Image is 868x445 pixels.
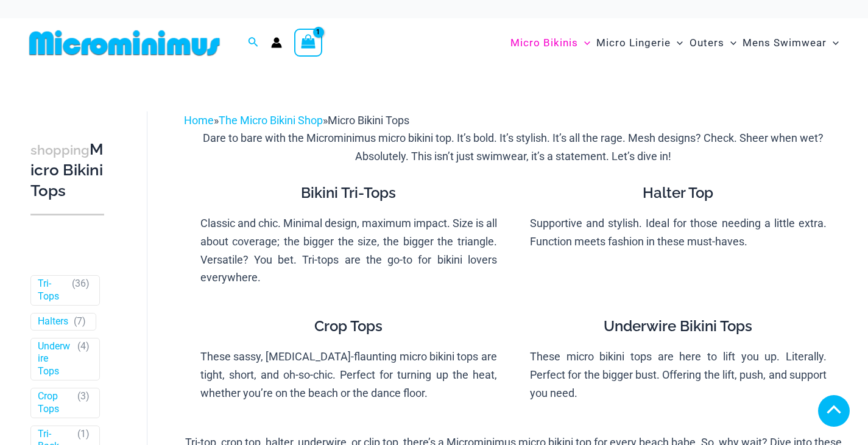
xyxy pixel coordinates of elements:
a: Micro BikinisMenu ToggleMenu Toggle [507,24,593,61]
span: Menu Toggle [578,27,590,58]
a: Underwire Tops [38,340,72,378]
span: 4 [80,340,86,352]
h4: Crop Tops [200,318,497,335]
p: These micro bikini tops are here to lift you up. Literally. Perfect for the bigger bust. Offering... [530,348,827,402]
a: Search icon link [248,35,259,51]
span: Menu Toggle [827,27,839,58]
span: Micro Lingerie [596,27,671,58]
h3: Micro Bikini Tops [30,139,104,201]
span: Outers [690,27,724,58]
span: Menu Toggle [671,27,683,58]
p: Supportive and stylish. Ideal for those needing a little extra. Function meets fashion in these m... [530,214,827,250]
a: Tri-Tops [38,278,66,304]
span: Menu Toggle [724,27,736,58]
span: Micro Bikini Tops [328,114,409,127]
span: shopping [30,142,90,158]
a: The Micro Bikini Shop [219,114,323,127]
span: ( ) [74,315,86,328]
span: 1 [80,428,86,440]
h4: Halter Top [530,184,827,202]
a: OutersMenu ToggleMenu Toggle [686,24,739,61]
span: ( ) [77,340,90,378]
h4: Underwire Bikini Tops [530,318,827,335]
p: These sassy, [MEDICAL_DATA]-flaunting micro bikini tops are tight, short, and oh-so-chic. Perfect... [200,348,497,402]
span: 7 [77,315,82,327]
a: Halters [38,315,68,328]
span: Mens Swimwear [743,27,827,58]
p: Classic and chic. Minimal design, maximum impact. Size is all about coverage; the bigger the size... [200,214,497,287]
span: ( ) [72,278,90,304]
img: MM SHOP LOGO FLAT [24,29,225,57]
a: Home [184,114,214,127]
a: Micro LingerieMenu ToggleMenu Toggle [593,24,686,61]
a: View Shopping Cart, 1 items [294,29,322,57]
span: 36 [75,278,86,290]
span: 3 [80,390,86,402]
h4: Bikini Tri-Tops [200,184,497,202]
a: Mens SwimwearMenu ToggleMenu Toggle [739,24,842,61]
p: Dare to bare with the Microminimus micro bikini top. It’s bold. It’s stylish. It’s all the rage. ... [184,129,843,165]
span: ( ) [77,390,90,416]
a: Crop Tops [38,390,72,416]
a: Account icon link [271,37,282,48]
nav: Site Navigation [506,23,844,63]
span: » » [184,114,409,127]
span: Micro Bikinis [510,27,578,58]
